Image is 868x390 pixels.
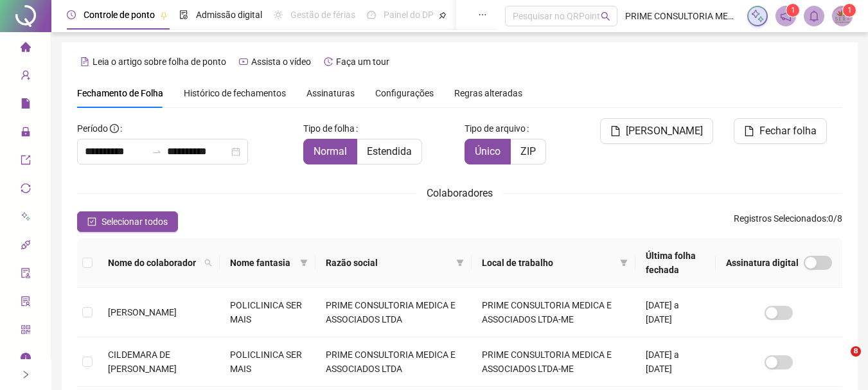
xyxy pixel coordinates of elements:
span: Assista o vídeo [251,57,311,67]
span: Tipo de folha [303,121,355,136]
sup: 1 [786,4,799,17]
span: Tipo de arquivo [465,121,526,136]
span: ellipsis [478,10,487,19]
span: Assinatura digital [726,256,799,270]
td: [DATE] a [DATE] [635,288,716,337]
span: PRIME CONSULTORIA MEDICA E ASSOCIADOS LTDA [625,9,740,23]
button: Selecionar todos [77,211,178,232]
span: filter [617,253,630,272]
span: Nome do colaborador [108,256,199,270]
span: search [601,12,610,21]
span: Período [77,123,108,134]
span: lock [21,121,31,146]
span: history [324,57,333,66]
td: PRIME CONSULTORIA MEDICA E ASSOCIADOS LTDA [315,288,472,337]
span: info-circle [110,124,119,133]
span: sun [274,10,283,19]
img: sparkle-icon.fc2bf0ac1784a2077858766a79e2daf3.svg [750,9,765,23]
span: Colaboradores [427,187,493,199]
span: 1 [791,6,795,15]
span: Assinaturas [306,89,355,98]
td: PRIME CONSULTORIA MEDICA E ASSOCIADOS LTDA-ME [472,288,635,337]
span: file-text [80,57,89,66]
span: Registros Selecionados [734,213,826,224]
iframe: Intercom live chat [824,346,855,377]
span: Configurações [375,89,434,98]
span: dashboard [367,10,376,19]
span: youtube [239,57,248,66]
span: Estendida [367,145,412,157]
span: swap-right [152,146,162,157]
button: [PERSON_NAME] [600,118,713,144]
span: filter [620,259,628,267]
span: Único [475,145,500,157]
span: Normal [314,145,347,157]
span: qrcode [21,319,31,344]
td: PRIME CONSULTORIA MEDICA E ASSOCIADOS LTDA [315,337,472,387]
button: Fechar folha [734,118,827,144]
span: Faça um tour [336,57,389,67]
span: search [204,259,212,267]
span: file [610,126,621,136]
span: ZIP [520,145,536,157]
span: notification [780,10,792,22]
span: Fechar folha [759,123,817,139]
span: filter [456,259,464,267]
span: Controle de ponto [84,10,155,20]
span: Fechamento de Folha [77,88,163,98]
span: sync [21,177,31,203]
span: file [744,126,754,136]
span: file [21,93,31,118]
th: Última folha fechada [635,238,716,288]
span: Leia o artigo sobre folha de ponto [93,57,226,67]
td: POLICLINICA SER MAIS [220,337,315,387]
td: POLICLINICA SER MAIS [220,288,315,337]
span: home [21,36,31,62]
span: user-add [21,64,31,90]
span: filter [297,253,310,272]
span: Regras alteradas [454,89,522,98]
span: [PERSON_NAME] [626,123,703,139]
span: Gestão de férias [290,10,355,20]
span: 8 [851,346,861,357]
span: [PERSON_NAME] [108,307,177,317]
span: CILDEMARA DE [PERSON_NAME] [108,350,177,374]
span: info-circle [21,347,31,373]
span: audit [21,262,31,288]
span: right [21,370,30,379]
span: Razão social [326,256,451,270]
img: 1876 [833,6,852,26]
span: : 0 / 8 [734,211,842,232]
span: Admissão digital [196,10,262,20]
span: Selecionar todos [102,215,168,229]
td: [DATE] a [DATE] [635,337,716,387]
span: filter [300,259,308,267]
span: 1 [847,6,852,15]
span: bell [808,10,820,22]
span: Painel do DP [384,10,434,20]
span: solution [21,290,31,316]
td: PRIME CONSULTORIA MEDICA E ASSOCIADOS LTDA-ME [472,337,635,387]
span: file-done [179,10,188,19]
sup: Atualize o seu contato no menu Meus Dados [843,4,856,17]
span: to [152,146,162,157]
span: clock-circle [67,10,76,19]
span: Nome fantasia [230,256,295,270]
span: pushpin [160,12,168,19]
span: search [202,253,215,272]
span: Histórico de fechamentos [184,88,286,98]
span: Local de trabalho [482,256,615,270]
span: check-square [87,217,96,226]
span: pushpin [439,12,447,19]
span: filter [454,253,466,272]
span: api [21,234,31,260]
span: export [21,149,31,175]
